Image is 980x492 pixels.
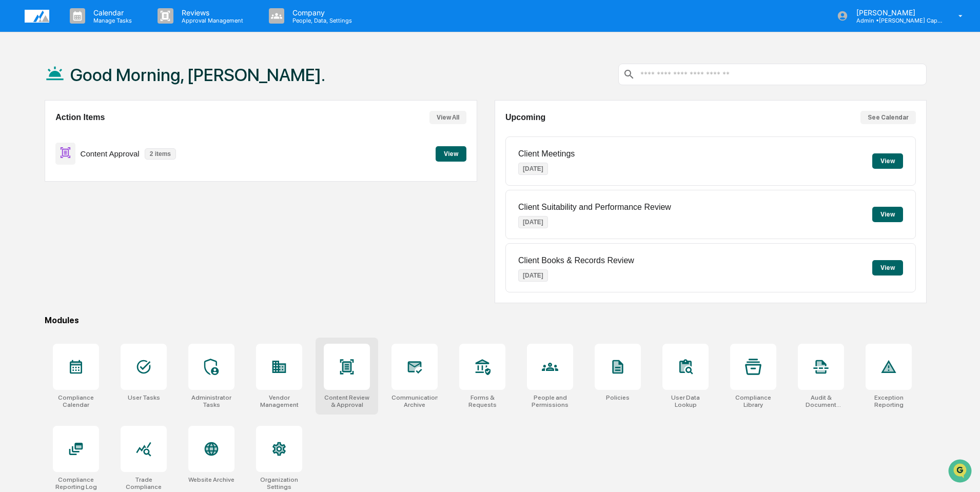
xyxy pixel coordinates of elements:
button: View [872,153,903,169]
p: [PERSON_NAME] [848,8,944,17]
div: 🗄️ [74,130,83,139]
button: View [436,146,466,162]
div: User Tasks [128,394,160,401]
p: How can we help? [10,22,187,38]
div: Communications Archive [391,394,438,408]
div: Compliance Reporting Log [53,476,99,490]
p: Company [284,8,357,17]
span: Preclearance [21,129,66,140]
img: 1746055101610-c473b297-6a78-478c-a979-82029cc54cd1 [10,78,29,97]
p: [DATE] [518,216,548,228]
a: Powered byPylon [72,173,124,182]
h2: Upcoming [505,113,545,122]
button: See Calendar [860,111,916,124]
div: Vendor Management [256,394,302,408]
div: 🖐️ [10,130,18,139]
a: 🖐️Preclearance [6,125,70,144]
div: Audit & Document Logs [798,394,844,408]
div: Organization Settings [256,476,302,490]
p: Approval Management [173,17,248,24]
div: Modules [45,316,927,325]
div: Administrator Tasks [188,394,234,408]
input: Clear [27,47,169,57]
p: Reviews [173,8,248,17]
h1: Good Morning, [PERSON_NAME]. [70,65,325,85]
a: 🗄️Attestations [70,125,131,144]
p: People, Data, Settings [284,17,357,24]
p: [DATE] [518,269,548,282]
button: View [872,207,903,222]
a: View [436,148,466,158]
div: Forms & Requests [459,394,505,408]
div: Trade Compliance [121,476,167,490]
a: 🔎Data Lookup [6,145,69,163]
span: Pylon [102,174,124,182]
div: Start new chat [35,78,168,89]
p: Client Suitability and Performance Review [518,203,671,212]
p: Content Approval [81,149,140,158]
p: [DATE] [518,163,548,175]
div: Policies [606,394,630,401]
div: 🔎 [10,150,18,158]
p: Calendar [85,8,137,17]
p: Client Books & Records Review [518,256,634,265]
div: User Data Lookup [662,394,709,408]
span: Data Lookup [21,149,65,159]
div: We're available if you need us! [35,89,130,97]
p: Client Meetings [518,149,575,159]
h2: Action Items [55,113,105,122]
img: logo [25,10,49,23]
div: People and Permissions [527,394,573,408]
button: Start new chat [174,82,187,94]
p: Manage Tasks [85,17,137,24]
div: Website Archive [188,476,234,483]
button: View All [429,111,466,124]
p: Admin • [PERSON_NAME] Capital Management [848,17,944,24]
p: 2 items [145,148,176,160]
span: Attestations [85,129,127,140]
div: Content Review & Approval [324,394,370,408]
button: View [872,260,903,275]
div: Compliance Library [730,394,776,408]
iframe: Open customer support [947,458,975,486]
div: Compliance Calendar [53,394,99,408]
div: Exception Reporting [866,394,912,408]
